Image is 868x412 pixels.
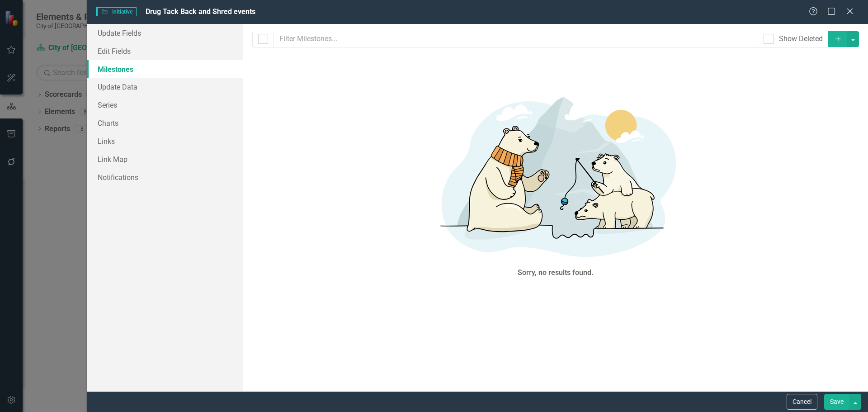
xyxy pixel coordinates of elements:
a: Update Data [87,78,243,96]
div: Sorry, no results found. [518,268,594,278]
input: Filter Milestones... [274,31,759,47]
span: Initiative [96,7,137,16]
a: Charts [87,114,243,132]
a: Series [87,96,243,114]
a: Links [87,132,243,150]
a: Notifications [87,168,243,186]
a: Edit Fields [87,42,243,60]
button: Save [824,394,849,410]
span: Drug Tack Back and Shred events [146,7,255,16]
div: Show Deleted [779,34,823,44]
img: No results found [420,85,691,265]
a: Update Fields [87,24,243,42]
a: Milestones [87,60,243,78]
a: Link Map [87,150,243,168]
button: Cancel [787,394,817,410]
